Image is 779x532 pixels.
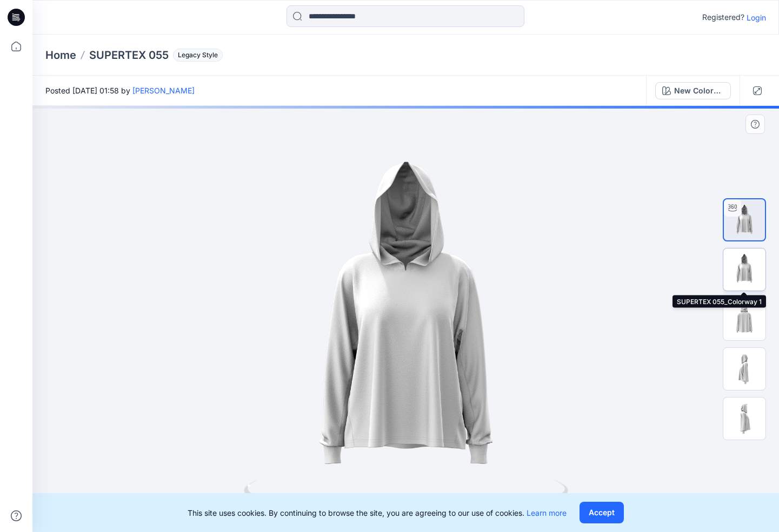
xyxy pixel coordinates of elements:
[45,48,76,63] a: Home
[527,508,567,517] a: Learn more
[655,82,731,99] button: New Colorway
[580,502,624,523] button: Accept
[723,248,765,291] img: SUPERTEX 055_Colorway 1
[188,507,567,518] p: This site uses cookies. By continuing to browse the site, you are agreeing to our use of cookies.
[169,48,223,63] button: Legacy Style
[173,49,223,62] span: Legacy Style
[132,86,195,95] a: [PERSON_NAME]
[702,11,744,24] p: Registered?
[723,348,765,390] img: SUPERTEX 055_Colorway 1_Left
[723,398,765,440] img: SUPERTEX 055_Colorway 1_Right
[723,298,765,340] img: SUPERTEX 055_Colorway 1_Back
[45,85,195,96] span: Posted [DATE] 01:58 by
[674,85,724,97] div: New Colorway
[747,12,766,23] p: Login
[89,48,169,63] p: SUPERTEX 055
[724,199,765,240] img: LOOKBOOK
